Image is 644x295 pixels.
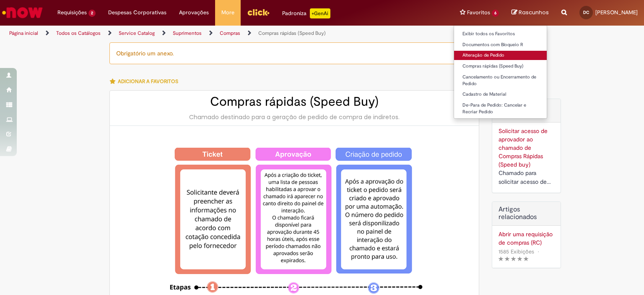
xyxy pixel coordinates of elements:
[9,30,38,37] a: Página inicial
[118,95,470,109] h2: Compras rápidas (Speed Buy)
[179,8,209,17] span: Aprovações
[88,10,96,17] span: 2
[499,169,554,186] div: Chamado para solicitar acesso de aprovador ao ticket de Speed buy
[519,8,549,16] span: Rascunhos
[173,30,202,37] a: Suprimentos
[454,51,547,60] a: Alteração de Pedido
[499,230,554,247] a: Abrir uma requisição de compras (RC)
[467,8,490,17] span: Favoritos
[595,9,638,16] span: [PERSON_NAME]
[536,246,541,257] span: •
[310,8,330,18] p: +GenAi
[57,8,87,17] span: Requisições
[454,90,547,99] a: Cadastro de Material
[499,206,554,221] h3: Artigos relacionados
[247,6,270,18] img: click_logo_yellow_360x200.png
[220,30,240,37] a: Compras
[119,30,155,37] a: Service Catalog
[221,8,234,17] span: More
[109,42,479,64] div: Obrigatório um anexo.
[108,8,166,17] span: Despesas Corporativas
[118,78,178,85] span: Adicionar a Favoritos
[118,113,470,121] div: Chamado destinado para a geração de pedido de compra de indiretos.
[454,29,547,39] a: Exibir todos os Favoritos
[454,62,547,71] a: Compras rápidas (Speed Buy)
[454,40,547,50] a: Documentos com Bloqueio R
[454,25,547,119] ul: Favoritos
[258,30,326,37] a: Compras rápidas (Speed Buy)
[56,30,101,37] a: Todos os Catálogos
[512,9,549,17] a: Rascunhos
[499,248,534,255] span: 1585 Exibições
[499,127,548,168] a: Solicitar acesso de aprovador ao chamado de Compras Rápidas (Speed buy)
[6,26,423,41] ul: Trilhas de página
[1,4,44,21] img: ServiceNow
[109,73,183,90] button: Adicionar a Favoritos
[454,101,547,116] a: De-Para de Pedido: Cancelar e Recriar Pedido
[492,10,499,17] span: 6
[282,8,330,18] div: Padroniza
[492,99,561,193] div: Ofertas Relacionadas
[583,10,589,15] span: DC
[454,73,547,88] a: Cancelamento ou Encerramento de Pedido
